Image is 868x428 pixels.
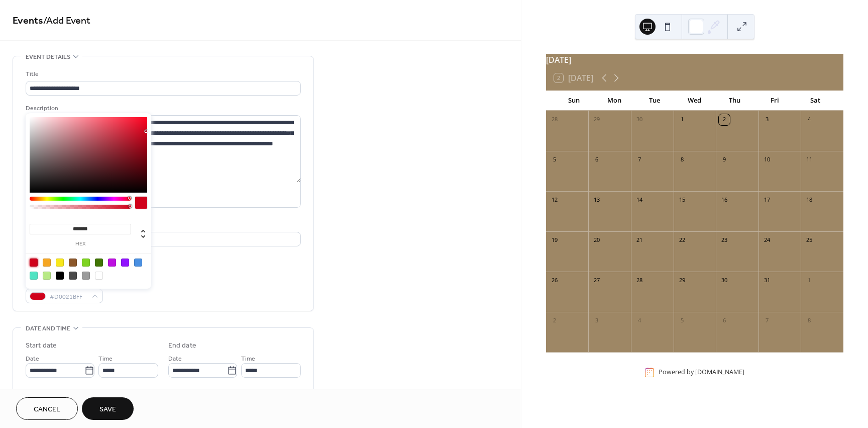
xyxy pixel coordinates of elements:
div: 23 [719,235,730,246]
div: #F8E71C [56,259,64,267]
span: / Add Event [43,11,90,31]
span: Event details [26,52,70,62]
div: #9B9B9B [82,272,90,280]
div: 3 [591,315,602,326]
span: Time [241,354,255,364]
div: 8 [804,315,815,326]
div: 2 [719,114,730,125]
div: 31 [762,275,773,286]
div: 4 [634,315,645,326]
a: [DOMAIN_NAME] [695,368,744,376]
div: 30 [719,275,730,286]
div: Location [26,220,299,230]
div: 3 [762,114,773,125]
button: Cancel [16,397,78,420]
div: #8B572A [69,259,77,267]
div: 17 [762,195,773,206]
div: #D0021B [30,259,38,267]
div: 29 [677,275,688,286]
div: 28 [549,114,560,125]
div: #FFFFFF [95,272,103,280]
div: 26 [549,275,560,286]
div: [DATE] [546,54,843,66]
span: Save [99,404,116,415]
div: 21 [634,235,645,246]
div: #B8E986 [43,272,51,280]
div: #417505 [95,259,103,267]
div: 30 [634,114,645,125]
div: Sun [554,91,594,111]
div: 6 [591,154,602,165]
div: 18 [804,195,815,206]
div: #BD10E0 [108,259,116,267]
div: 7 [634,154,645,165]
div: 29 [591,114,602,125]
div: #4A4A4A [69,272,77,280]
div: 9 [719,154,730,165]
div: 15 [677,195,688,206]
span: Cancel [34,404,60,415]
span: Time [98,354,113,364]
div: 19 [549,235,560,246]
div: 28 [634,275,645,286]
div: Mon [594,91,634,111]
div: #9013FE [121,259,129,267]
span: Date [168,354,182,364]
div: 7 [762,315,773,326]
div: 24 [762,235,773,246]
span: Date and time [26,323,70,334]
div: 16 [719,195,730,206]
div: Thu [715,91,755,111]
span: #D0021BFF [50,292,87,302]
div: 4 [804,114,815,125]
div: Description [26,103,299,114]
div: #F5A623 [43,259,51,267]
div: 12 [549,195,560,206]
div: Fri [755,91,795,111]
div: #4A90E2 [134,259,142,267]
div: 10 [762,154,773,165]
div: 5 [677,315,688,326]
div: #7ED321 [82,259,90,267]
div: Wed [675,91,715,111]
div: #50E3C2 [30,272,38,280]
label: hex [30,241,131,247]
div: 2 [549,315,560,326]
div: End date [168,340,196,351]
div: 8 [677,154,688,165]
a: Events [13,11,43,31]
div: 22 [677,235,688,246]
div: Start date [26,340,57,351]
div: Powered by [659,368,744,376]
div: 20 [591,235,602,246]
div: 11 [804,154,815,165]
div: 14 [634,195,645,206]
button: Save [82,397,134,420]
div: 27 [591,275,602,286]
div: 6 [719,315,730,326]
div: Tue [634,91,675,111]
div: 13 [591,195,602,206]
div: 1 [677,114,688,125]
div: Title [26,69,299,79]
div: Sat [795,91,835,111]
div: 25 [804,235,815,246]
span: Date [26,354,39,364]
div: 5 [549,154,560,165]
div: 1 [804,275,815,286]
div: #000000 [56,272,64,280]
